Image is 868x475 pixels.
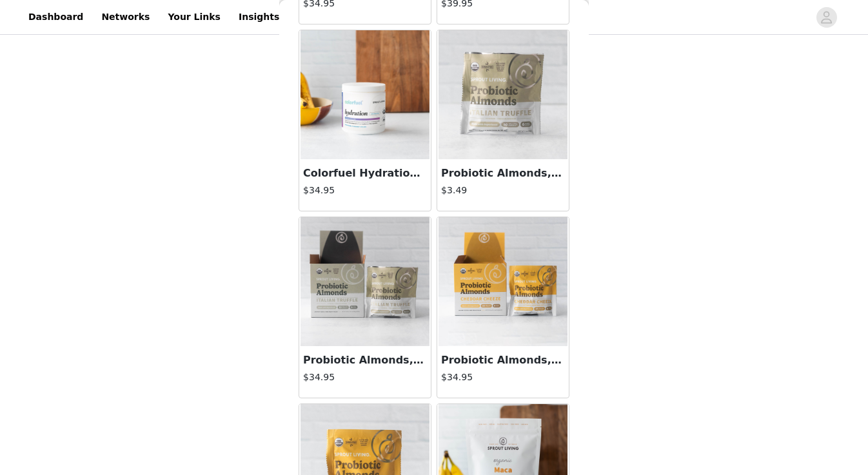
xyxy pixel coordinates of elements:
h3: Colorfuel Hydration Blue Raspberry [303,166,427,181]
div: avatar [820,7,833,28]
a: Dashboard [21,3,91,32]
h4: $3.49 [441,184,565,197]
img: Probiotic Almonds, Cheddar Cheeze [439,217,567,346]
a: Your Links [160,3,228,32]
h3: Probiotic Almonds, Italian Truffle [303,353,427,368]
h4: $34.95 [303,371,427,384]
h3: Probiotic Almonds, Cheddar Cheeze [441,353,565,368]
a: Insights [231,3,287,32]
h4: $34.95 [303,184,427,197]
h3: Probiotic Almonds, Italian Truffle, 1oz [441,166,565,181]
img: Colorfuel Hydration Blue Raspberry [301,30,429,159]
img: Probiotic Almonds, Italian Truffle, 1oz [439,30,567,159]
a: Networks [94,3,157,32]
img: Probiotic Almonds, Italian Truffle [301,217,429,346]
h4: $34.95 [441,371,565,384]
